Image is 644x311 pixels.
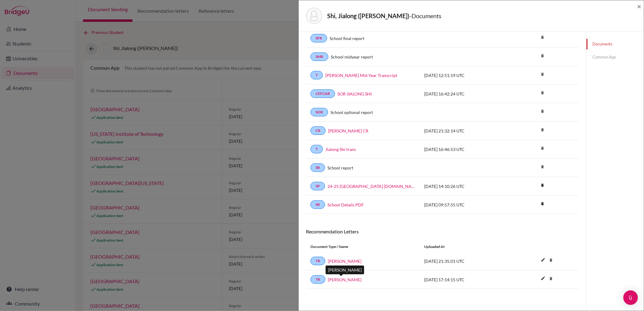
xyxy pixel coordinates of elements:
[306,229,579,234] h6: Recommendation Letters
[538,162,547,171] i: delete
[327,202,364,208] a: School Details PDF
[331,54,373,60] a: School midyear report
[538,70,547,79] i: delete
[328,258,361,264] a: [PERSON_NAME]
[538,33,547,42] i: delete
[538,199,547,208] i: delete
[538,51,547,60] i: delete
[538,273,548,283] i: edit
[326,266,364,274] div: [PERSON_NAME]
[546,256,555,265] i: delete
[546,274,555,283] i: delete
[420,202,511,208] div: [DATE] 09:57:55 UTC
[420,91,511,97] div: [DATE] 16:42:24 UTC
[330,35,364,42] a: School final report
[538,200,547,208] a: delete
[538,255,548,265] i: edit
[538,256,548,265] button: edit
[637,2,641,11] span: ×
[310,163,325,172] a: SR
[538,274,548,283] button: edit
[637,3,641,10] button: Close
[538,144,547,153] i: delete
[327,165,353,171] a: School report
[420,128,511,134] div: [DATE] 21:32:14 UTC
[424,259,465,264] span: [DATE] 21:35:01 UTC
[310,126,326,135] a: CR
[538,107,547,116] i: delete
[538,181,547,190] i: delete
[337,91,372,97] a: SOR JIALONG SHI
[409,12,441,19] span: - Documents
[420,72,511,79] div: [DATE] 12:51:19 UTC
[623,290,638,305] div: Open Intercom Messenger
[310,52,328,61] a: SMR
[310,34,327,42] a: SFR
[327,183,415,189] a: 24-25 [GEOGRAPHIC_DATA] [DOMAIN_NAME]_wide
[325,146,356,152] a: Jialong Shi trans
[538,182,547,190] a: delete
[328,128,368,134] a: [PERSON_NAME] CR
[420,244,511,249] div: Uploaded at
[310,275,325,284] a: TR
[586,52,644,62] a: Common App
[538,125,547,134] i: delete
[310,89,335,98] a: CEFCAR
[310,108,328,116] a: SOR
[310,200,325,209] a: SR
[310,145,323,153] a: T
[325,72,397,79] a: [PERSON_NAME] Mid Year Transcript
[586,39,644,49] a: Documents
[306,244,420,249] div: Document Type / Name
[420,183,511,189] div: [DATE] 14:10:26 UTC
[328,276,361,283] a: [PERSON_NAME]
[538,88,547,97] i: delete
[330,109,373,115] a: School optional report
[310,71,323,79] a: T
[310,182,325,190] a: SP
[310,257,325,265] a: TR
[327,12,409,19] strong: Shi, Jialong ([PERSON_NAME])
[424,277,465,282] span: [DATE] 17:14:15 UTC
[420,146,511,152] div: [DATE] 16:46:53 UTC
